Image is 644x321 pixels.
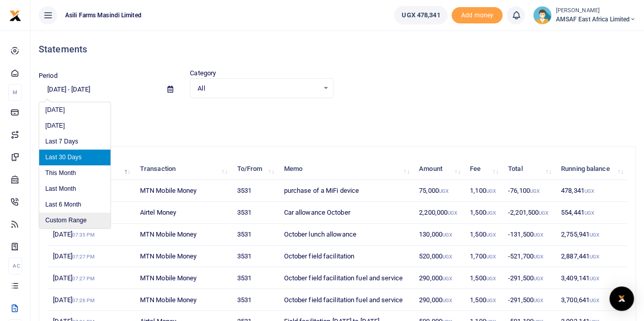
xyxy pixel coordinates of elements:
li: Last 30 Days [39,150,110,165]
img: logo-small [9,10,21,22]
td: 290,000 [413,289,464,311]
td: October lunch allowance [278,224,413,246]
td: 554,441 [555,202,627,224]
small: UGX [534,298,543,303]
small: UGX [486,254,495,259]
td: 2,755,941 [555,224,627,246]
small: UGX [539,210,548,216]
small: UGX [486,232,495,238]
small: UGX [534,254,543,259]
input: select period [39,81,159,98]
li: This Month [39,165,110,181]
small: UGX [590,298,599,303]
span: UGX 478,341 [402,10,440,20]
span: Add money [452,7,502,24]
small: UGX [584,210,594,216]
td: -291,500 [502,289,555,311]
li: Last 6 Month [39,197,110,213]
p: Download [39,110,636,121]
td: 1,100 [464,180,502,202]
td: 3,700,641 [555,289,627,311]
th: Memo: activate to sort column ascending [278,158,413,180]
td: 3531 [231,224,278,246]
td: -131,500 [502,224,555,246]
small: UGX [442,276,452,281]
td: 1,500 [464,202,502,224]
label: Category [190,68,216,78]
td: 1,500 [464,224,502,246]
small: UGX [534,232,543,238]
li: Last 7 Days [39,134,110,150]
small: UGX [439,188,449,194]
td: 3531 [231,202,278,224]
td: 2,887,441 [555,246,627,268]
td: Car allowance October [278,202,413,224]
td: 478,341 [555,180,627,202]
a: UGX 478,341 [394,6,447,24]
small: UGX [590,232,599,238]
td: 520,000 [413,246,464,268]
td: 2,200,000 [413,202,464,224]
img: profile-user [533,6,551,24]
td: -521,700 [502,246,555,268]
td: -76,100 [502,180,555,202]
td: [DATE] [47,246,134,268]
td: MTN Mobile Money [134,246,232,268]
span: AMSAF East Africa Limited [555,15,636,24]
td: MTN Mobile Money [134,180,232,202]
small: UGX [486,298,495,303]
th: To/From: activate to sort column ascending [231,158,278,180]
td: 3,409,141 [555,267,627,289]
td: [DATE] [47,289,134,311]
a: profile-user [PERSON_NAME] AMSAF East Africa Limited [533,6,636,24]
a: Add money [452,11,502,18]
th: Total: activate to sort column ascending [502,158,555,180]
li: [DATE] [39,118,110,134]
th: Amount: activate to sort column ascending [413,158,464,180]
td: -291,500 [502,267,555,289]
label: Period [39,71,58,81]
td: purchase of a MiFi device [278,180,413,202]
li: Toup your wallet [452,7,502,24]
small: 07:26 PM [72,298,95,303]
td: MTN Mobile Money [134,267,232,289]
li: Wallet ballance [390,6,452,24]
small: UGX [590,254,599,259]
td: 130,000 [413,224,464,246]
td: -2,201,500 [502,202,555,224]
h4: Statements [39,44,636,55]
td: MTN Mobile Money [134,289,232,311]
th: Fee: activate to sort column ascending [464,158,502,180]
td: 3531 [231,246,278,268]
small: UGX [486,188,495,194]
small: UGX [486,276,495,281]
td: Airtel Money [134,202,232,224]
td: 1,500 [464,289,502,311]
td: MTN Mobile Money [134,224,232,246]
small: UGX [530,188,540,194]
td: 75,000 [413,180,464,202]
small: [PERSON_NAME] [555,7,636,15]
td: 290,000 [413,267,464,289]
li: Custom Range [39,213,110,228]
small: 07:27 PM [72,254,95,259]
small: UGX [447,210,457,216]
td: 3531 [231,267,278,289]
li: Ac [8,257,22,274]
li: M [8,84,22,101]
small: UGX [590,276,599,281]
small: 07:27 PM [72,276,95,281]
td: [DATE] [47,224,134,246]
small: UGX [584,188,594,194]
a: logo-small logo-large logo-large [9,11,21,19]
td: October field facilitation [278,246,413,268]
td: 3531 [231,289,278,311]
td: October field facilitation fuel and service [278,267,413,289]
small: UGX [442,232,452,238]
td: 1,700 [464,246,502,268]
small: UGX [486,210,495,216]
li: Last Month [39,181,110,197]
li: [DATE] [39,102,110,118]
div: Open Intercom Messenger [609,286,634,311]
small: 07:35 PM [72,232,95,238]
